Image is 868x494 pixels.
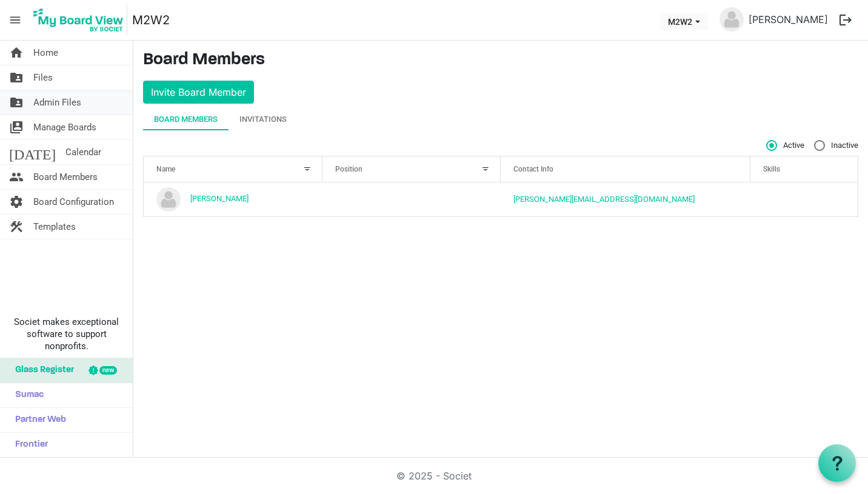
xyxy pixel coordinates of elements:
[322,182,501,216] td: column header Position
[33,90,81,115] span: Admin Files
[144,182,322,216] td: Steve Roukema is template cell column header Name
[766,140,804,151] span: Active
[750,182,858,216] td: is template cell column header Skills
[33,41,58,65] span: Home
[143,50,858,71] h3: Board Members
[33,65,53,90] span: Files
[9,433,48,457] span: Frontier
[9,41,24,65] span: home
[33,190,114,214] span: Board Configuration
[513,195,695,204] a: [PERSON_NAME][EMAIL_ADDRESS][DOMAIN_NAME]
[65,140,101,164] span: Calendar
[33,215,76,239] span: Templates
[33,165,98,189] span: Board Members
[30,5,132,35] a: My Board View Logo
[763,165,780,173] span: Skills
[190,194,249,203] a: [PERSON_NAME]
[9,165,24,189] span: people
[9,115,24,139] span: switch_account
[513,165,553,173] span: Contact Info
[156,165,175,173] span: Name
[9,383,44,407] span: Sumac
[501,182,750,216] td: Steve@m2w2.com is template cell column header Contact Info
[719,7,744,32] img: no-profile-picture.svg
[396,470,472,482] a: © 2025 - Societ
[9,140,56,164] span: [DATE]
[9,190,24,214] span: settings
[660,13,708,30] button: M2W2 dropdownbutton
[4,8,27,32] span: menu
[814,140,858,151] span: Inactive
[9,358,74,382] span: Glass Register
[239,113,287,125] div: Invitations
[9,215,24,239] span: construction
[9,90,24,115] span: folder_shared
[30,5,127,35] img: My Board View Logo
[833,7,858,33] button: logout
[143,108,858,130] div: tab-header
[156,187,181,212] img: no-profile-picture.svg
[5,316,127,352] span: Societ makes exceptional software to support nonprofits.
[154,113,218,125] div: Board Members
[9,65,24,90] span: folder_shared
[744,7,833,32] a: [PERSON_NAME]
[99,366,117,375] div: new
[335,165,362,173] span: Position
[132,8,170,32] a: M2W2
[33,115,96,139] span: Manage Boards
[143,81,254,104] button: Invite Board Member
[9,408,66,432] span: Partner Web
